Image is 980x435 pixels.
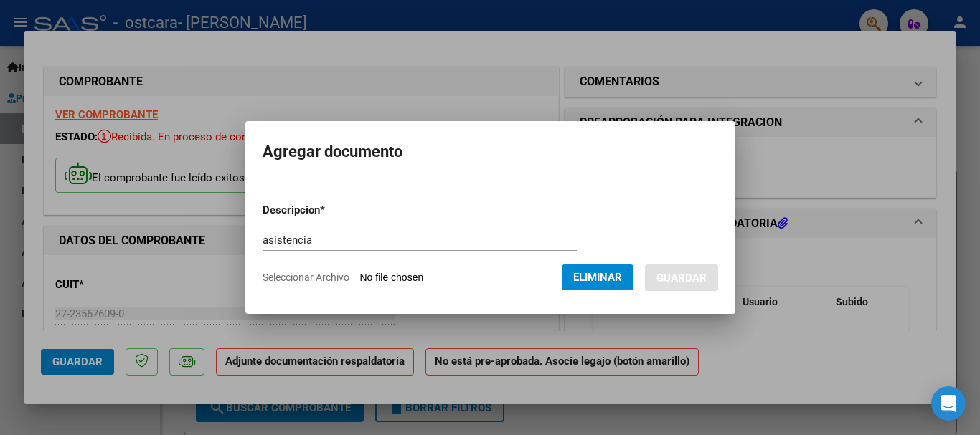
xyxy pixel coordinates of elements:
[931,386,966,421] div: Open Intercom Messenger
[263,138,718,166] h2: Agregar documento
[645,264,718,291] button: Guardar
[656,272,707,285] span: Guardar
[263,202,400,219] p: Descripcion
[573,271,622,284] span: Eliminar
[263,272,349,283] span: Seleccionar Archivo
[562,264,633,290] button: Eliminar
